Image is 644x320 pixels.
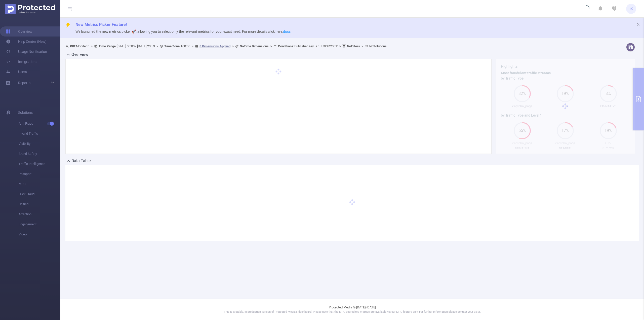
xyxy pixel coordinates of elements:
[269,44,273,48] span: >
[6,26,32,37] a: Overview
[65,44,387,48] span: Mobitech [DATE] 00:00 - [DATE] 23:59 +00:00
[19,159,60,169] span: Traffic Intelligence
[18,108,33,118] span: Solutions
[60,299,644,320] footer: Protected Media © [DATE]-[DATE]
[18,81,30,85] span: Reports
[6,37,47,47] a: Help Center (New)
[6,67,27,77] a: Users
[19,189,60,199] span: Click Fraud
[19,179,60,189] span: MRC
[6,57,37,67] a: Integrations
[199,44,230,48] u: 8 Dimensions Applied
[360,44,365,48] span: >
[19,219,60,229] span: Engagement
[65,45,70,48] i: icon: user
[240,44,269,48] b: No Time Dimensions
[630,4,633,14] span: IK
[19,209,60,219] span: Attention
[19,149,60,159] span: Brand Safety
[19,129,60,139] span: Invalid Traffic
[369,44,387,48] b: No Solutions
[636,22,640,27] button: icon: close
[19,139,60,149] span: Visibility
[70,44,76,48] b: PID:
[190,44,195,48] span: >
[164,44,181,48] b: Time Zone:
[230,44,235,48] span: >
[347,44,360,48] b: No Filters
[19,199,60,209] span: Unified
[19,119,60,129] span: Anti-Fraud
[73,310,631,314] p: This is a stable, in production version of Protected Media's dashboard. Please note that the MRC ...
[6,47,47,57] a: Usage Notification
[636,23,640,26] i: icon: close
[278,44,338,48] span: Publisher Key Is 'FT79SRC001'
[278,44,294,48] b: Conditions :
[19,169,60,179] span: Passport
[89,44,94,48] span: >
[99,44,117,48] b: Time Range:
[583,5,589,12] i: icon: loading
[283,29,291,33] a: docs
[75,29,291,33] span: We launched the new metrics picker 🚀, allowing you to select only the relevant metrics for your e...
[71,52,88,58] h2: Overview
[5,4,55,14] img: Protected Media
[75,22,127,27] span: New Metrics Picker Feature!
[19,229,60,239] span: Video
[65,23,70,28] i: icon: thunderbolt
[155,44,160,48] span: >
[338,44,342,48] span: >
[18,78,30,88] a: Reports
[71,158,91,164] h2: Data Table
